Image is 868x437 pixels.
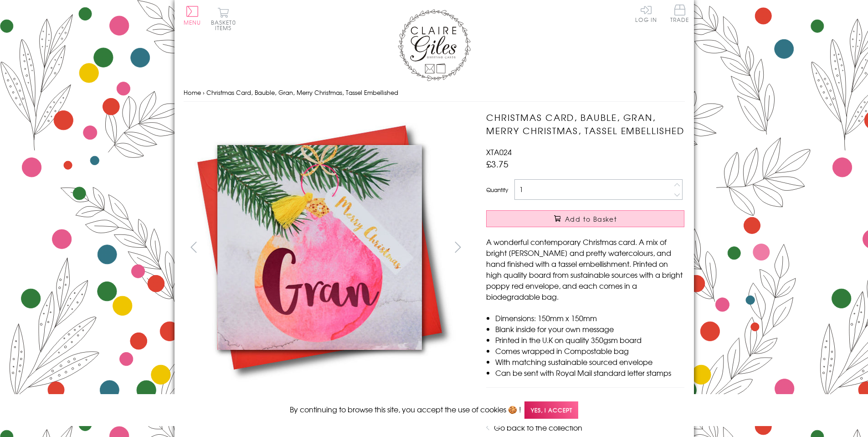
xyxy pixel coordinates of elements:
a: Home [184,88,201,97]
li: Blank inside for your own message [495,323,684,334]
span: XTA024 [486,146,512,157]
a: Log In [635,5,657,22]
img: Christmas Card, Bauble, Gran, Merry Christmas, Tassel Embellished [183,111,457,384]
button: Add to Basket [486,210,684,227]
p: A wonderful contemporary Christmas card. A mix of bright [PERSON_NAME] and pretty watercolours, a... [486,236,684,302]
label: Quantity [486,186,508,194]
li: Printed in the U.K on quality 350gsm board [495,334,684,345]
a: Trade [670,5,689,24]
button: Basket0 items [211,7,236,31]
span: Yes, I accept [524,401,578,419]
span: £3.75 [486,157,508,170]
li: Can be sent with Royal Mail standard letter stamps [495,367,684,378]
span: Add to Basket [565,214,617,224]
img: Christmas Card, Bauble, Gran, Merry Christmas, Tassel Embellished [468,111,741,385]
nav: breadcrumbs [184,83,685,102]
a: Go back to the collection [494,422,582,433]
span: Menu [184,18,201,26]
span: 0 items [215,18,236,32]
span: › [203,88,205,97]
button: Menu [184,6,201,25]
img: Claire Giles Greetings Cards [398,9,471,81]
span: Christmas Card, Bauble, Gran, Merry Christmas, Tassel Embellished [206,88,398,97]
h1: Christmas Card, Bauble, Gran, Merry Christmas, Tassel Embellished [486,111,684,137]
button: next [447,237,468,257]
li: With matching sustainable sourced envelope [495,356,684,367]
button: prev [184,237,204,257]
li: Comes wrapped in Compostable bag [495,345,684,356]
li: Dimensions: 150mm x 150mm [495,312,684,323]
span: Trade [670,5,689,22]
